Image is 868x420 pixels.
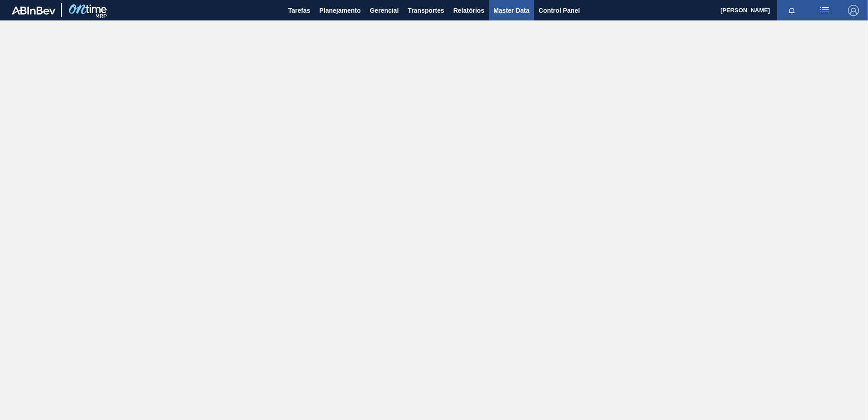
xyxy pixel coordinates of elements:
[819,5,830,16] img: userActions
[777,4,806,17] button: Notificações
[288,5,311,16] span: Tarefas
[493,5,529,16] span: Master Data
[370,5,399,16] span: Gerencial
[538,5,580,16] span: Control Panel
[12,6,55,15] img: TNhmsLtSVTkK8tSr43FrP2fwEKptu5GPRR3wAAAABJRU5ErkJggg==
[319,5,360,16] span: Planejamento
[408,5,444,16] span: Transportes
[453,5,484,16] span: Relatórios
[848,5,859,16] img: Logout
